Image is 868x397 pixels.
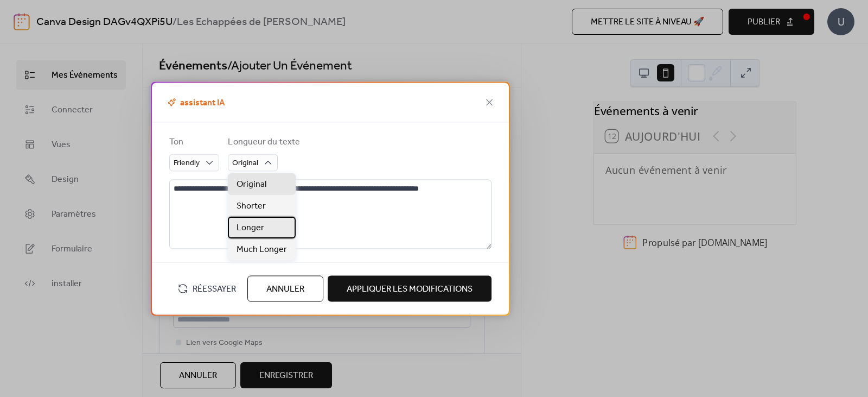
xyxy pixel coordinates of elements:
[237,178,266,191] span: Original
[232,155,258,170] span: Original
[228,135,300,148] div: Longueur du texte
[174,155,200,170] span: Friendly
[266,282,304,295] span: Annuler
[193,282,236,295] span: Réessayer
[169,279,244,298] button: Réessayer
[165,96,225,109] span: assistant IA
[237,200,266,213] span: Shorter
[247,275,323,301] button: Annuler
[328,275,492,301] button: Appliquer Les Modifications
[237,222,264,235] span: Longer
[347,282,473,295] span: Appliquer Les Modifications
[237,243,287,256] span: Much Longer
[169,135,217,148] div: Ton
